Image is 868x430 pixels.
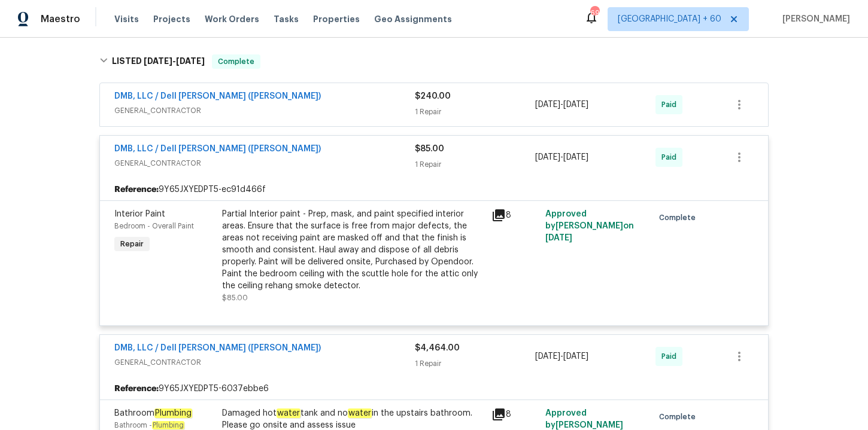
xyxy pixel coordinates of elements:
[590,7,599,19] div: 692
[116,238,148,250] span: Repair
[415,145,444,153] span: $85.00
[144,57,205,65] span: -
[659,411,700,423] span: Complete
[563,100,588,109] span: [DATE]
[154,408,192,418] em: Plumbing
[114,157,415,169] span: GENERAL_CONTRACTOR
[100,179,768,200] div: 9Y65JXYEDPT5-ec91d466f
[114,422,184,429] span: Bathroom -
[661,151,681,163] span: Paid
[659,212,700,224] span: Complete
[661,350,681,362] span: Paid
[176,57,205,65] span: [DATE]
[415,158,535,170] div: 1 Repair
[415,344,460,352] span: $4,464.00
[96,42,772,81] div: LISTED [DATE]-[DATE]Complete
[114,222,194,230] span: Bedroom - Overall Paint
[545,234,572,242] span: [DATE]
[535,153,560,161] span: [DATE]
[114,383,159,395] b: Reference:
[491,407,538,422] div: 8
[535,99,588,111] span: -
[535,100,560,109] span: [DATE]
[222,208,484,292] div: Partial Interior paint - Prep, mask, and paint specified interior areas. Ensure that the surface ...
[114,408,192,418] span: Bathroom
[205,13,259,25] span: Work Orders
[222,294,248,301] span: $85.00
[114,105,415,117] span: GENERAL_CONTRACTOR
[114,13,139,25] span: Visits
[535,151,588,163] span: -
[535,352,560,361] span: [DATE]
[144,57,172,65] span: [DATE]
[114,210,165,218] span: Interior Paint
[41,13,80,25] span: Maestro
[415,358,535,370] div: 1 Repair
[415,106,535,118] div: 1 Repair
[491,208,538,222] div: 8
[374,13,452,25] span: Geo Assignments
[114,356,415,368] span: GENERAL_CONTRACTOR
[114,184,159,196] b: Reference:
[277,408,301,418] em: water
[618,13,721,25] span: [GEOGRAPHIC_DATA] + 60
[415,92,451,100] span: $240.00
[274,15,299,23] span: Tasks
[778,13,850,25] span: [PERSON_NAME]
[563,352,588,361] span: [DATE]
[114,92,321,100] a: DMB, LLC / Dell [PERSON_NAME] ([PERSON_NAME])
[661,99,681,111] span: Paid
[348,408,372,418] em: water
[563,153,588,161] span: [DATE]
[213,56,259,68] span: Complete
[313,13,360,25] span: Properties
[535,350,588,362] span: -
[112,54,205,69] h6: LISTED
[545,210,634,242] span: Approved by [PERSON_NAME] on
[152,421,184,429] em: Plumbing
[100,378,768,399] div: 9Y65JXYEDPT5-6037ebbe6
[114,344,321,352] a: DMB, LLC / Dell [PERSON_NAME] ([PERSON_NAME])
[114,145,321,153] a: DMB, LLC / Dell [PERSON_NAME] ([PERSON_NAME])
[153,13,190,25] span: Projects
